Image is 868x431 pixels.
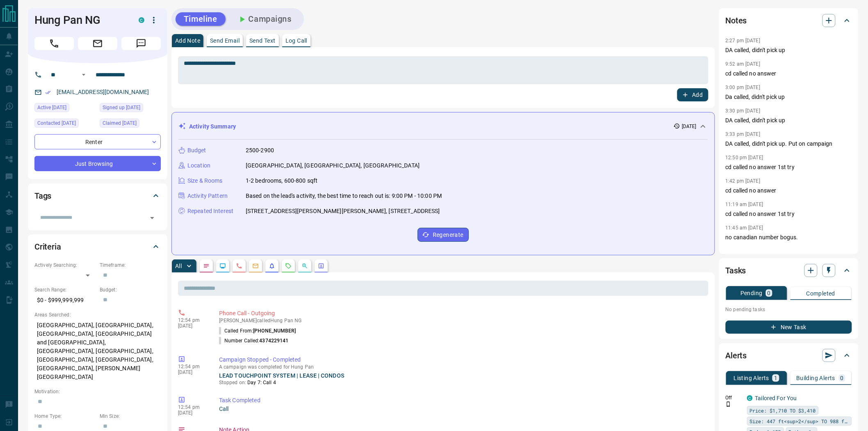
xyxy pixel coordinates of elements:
[246,161,420,170] p: [GEOGRAPHIC_DATA], [GEOGRAPHIC_DATA], [GEOGRAPHIC_DATA]
[755,395,797,401] a: Tailored For You
[750,406,816,415] span: Price: $1,710 TO $3,410
[34,156,161,171] div: Just Browsing
[34,413,96,420] p: Home Type:
[34,103,96,115] div: Mon Aug 11 2025
[219,337,289,344] p: Number Called:
[34,189,51,202] h2: Tags
[189,122,236,131] p: Activity Summary
[34,14,126,27] h1: Hung Pan NG
[219,327,296,335] p: Called From:
[750,417,849,425] span: Size: 447 ft<sup>2</sup> TO 988 ft<sup>2</sup>
[726,346,852,365] div: Alerts
[100,413,161,420] p: Min Size:
[175,38,200,44] p: Add Note
[57,89,149,95] a: [EMAIL_ADDRESS][DOMAIN_NAME]
[726,38,761,44] p: 2:27 pm [DATE]
[841,375,844,381] p: 0
[103,119,137,127] span: Claimed [DATE]
[734,375,770,381] p: Listing Alerts
[219,318,705,323] p: [PERSON_NAME] called Hung Pan NG
[34,261,96,269] p: Actively Searching:
[726,61,761,67] p: 9:52 am [DATE]
[726,401,731,407] svg: Push Notification Only
[146,212,158,224] button: Open
[246,192,442,200] p: Based on the lead's activity, the best time to reach out is: 9:00 PM - 10:00 PM
[726,210,852,218] p: cd called no answer 1st try
[726,93,852,101] p: Da called, didn't pick up
[178,404,207,410] p: 12:54 pm
[34,286,96,293] p: Search Range:
[34,240,61,253] h2: Criteria
[121,37,161,50] span: Message
[34,134,161,149] div: Renter
[34,388,161,395] p: Motivation:
[178,364,207,369] p: 12:54 pm
[726,233,852,242] p: no canadian number bogus.
[219,396,705,405] p: Task Completed
[806,291,836,296] p: Completed
[246,146,274,155] p: 2500-2900
[767,290,771,296] p: 0
[78,37,117,50] span: Email
[219,309,705,318] p: Phone Call - Outgoing
[726,108,761,114] p: 3:30 pm [DATE]
[726,394,742,401] p: Off
[726,349,747,362] h2: Alerts
[100,103,161,115] div: Sun Aug 04 2024
[302,263,308,269] svg: Opportunities
[286,38,307,44] p: Log Call
[252,263,259,269] svg: Emails
[187,207,233,215] p: Repeated Interest
[726,116,852,125] p: DA called, didn't pick up
[176,12,226,26] button: Timeline
[246,177,318,185] p: 1-2 bedrooms, 600-800 sqft
[219,263,226,269] svg: Lead Browsing Activity
[726,69,852,78] p: cd called no answer
[726,261,852,280] div: Tasks
[178,323,207,329] p: [DATE]
[34,293,96,307] p: $0 - $999,999,999
[178,369,207,375] p: [DATE]
[79,70,89,80] button: Open
[260,338,289,344] span: 4374229141
[726,248,761,254] p: 6:00 am [DATE]
[726,303,852,316] p: No pending tasks
[34,186,161,206] div: Tags
[100,261,161,269] p: Timeframe:
[45,89,51,95] svg: Email Verified
[740,290,763,296] p: Pending
[178,119,708,134] div: Activity Summary[DATE]
[236,263,242,269] svg: Calls
[219,379,705,386] p: Stopped on:
[187,192,228,200] p: Activity Pattern
[219,372,344,379] a: LEAD TOUCHPOINT SYSTEM | LEASE | CONDOS
[726,186,852,195] p: cd called no answer
[175,263,182,269] p: All
[178,317,207,323] p: 12:54 pm
[677,88,708,101] button: Add
[726,11,852,30] div: Notes
[34,319,161,384] p: [GEOGRAPHIC_DATA], [GEOGRAPHIC_DATA], [GEOGRAPHIC_DATA], [GEOGRAPHIC_DATA] and [GEOGRAPHIC_DATA],...
[318,263,324,269] svg: Agent Actions
[797,375,836,381] p: Building Alerts
[219,405,705,413] p: Call
[726,225,763,231] p: 11:45 am [DATE]
[37,103,66,112] span: Active [DATE]
[229,12,300,26] button: Campaigns
[253,328,296,334] span: [PHONE_NUMBER]
[269,263,275,269] svg: Listing Alerts
[726,155,763,160] p: 12:50 pm [DATE]
[203,263,210,269] svg: Notes
[682,123,697,130] p: [DATE]
[34,311,161,319] p: Areas Searched:
[418,228,469,242] button: Regenerate
[285,263,292,269] svg: Requests
[139,17,144,23] div: condos.ca
[219,355,705,364] p: Campaign Stopped - Completed
[219,364,705,370] p: A campaign was completed for Hung Pan
[726,14,747,27] h2: Notes
[100,119,161,130] div: Mon May 12 2025
[726,140,852,148] p: DA called, didn't pick up. Put on campaign
[34,237,161,257] div: Criteria
[210,38,240,44] p: Send Email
